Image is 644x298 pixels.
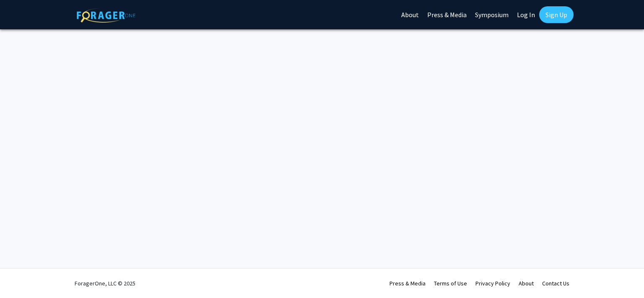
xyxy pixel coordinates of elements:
[390,280,426,287] a: Press & Media
[542,280,569,287] a: Contact Us
[75,269,135,298] div: ForagerOne, LLC © 2025
[475,280,510,287] a: Privacy Policy
[434,280,467,287] a: Terms of Use
[519,280,534,287] a: About
[77,8,135,23] img: ForagerOne Logo
[539,6,574,23] a: Sign Up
